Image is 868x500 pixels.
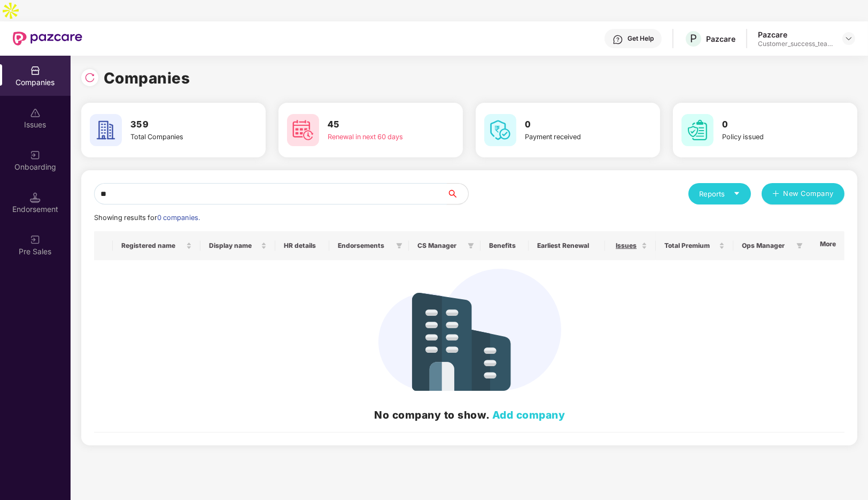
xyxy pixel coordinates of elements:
[762,183,844,204] button: plusNew Company
[484,114,516,146] img: svg+xml;base64,PHN2ZyB4bWxucz0iaHR0cDovL3d3dy53My5vcmcvMjAwMC9zdmciIHdpZHRoPSI2MCIgaGVpZ2h0PSI2MC...
[446,190,468,198] span: search
[690,32,697,45] span: P
[844,34,853,43] img: svg+xml;base64,PHN2ZyBpZD0iRHJvcGRvd24tMzJ4MzIiIHhtbG5zPSJodHRwOi8vd3d3LnczLm9yZy8yMDAwL3N2ZyIgd2...
[287,114,319,146] img: svg+xml;base64,PHN2ZyB4bWxucz0iaHR0cDovL3d3dy53My5vcmcvMjAwMC9zdmciIHdpZHRoPSI2MCIgaGVpZ2h0PSI2MC...
[468,243,474,249] span: filter
[722,118,831,132] h3: 0
[681,114,714,146] img: svg+xml;base64,PHN2ZyB4bWxucz0iaHR0cDovL3d3dy53My5vcmcvMjAwMC9zdmciIHdpZHRoPSI2MCIgaGVpZ2h0PSI2MC...
[613,34,623,45] img: svg+xml;base64,PHN2ZyBpZD0iSGVscC0zMngzMiIgeG1sbnM9Imh0dHA6Ly93d3cudzMub3JnLzIwMDAvc3ZnIiB3aWR0aD...
[733,190,740,197] span: caret-down
[338,241,392,250] span: Endorsements
[30,150,41,161] img: svg+xml;base64,PHN2ZyB3aWR0aD0iMjAiIGhlaWdodD0iMjAiIHZpZXdCb3g9IjAgMCAyMCAyMCIgZmlsbD0ibm9uZSIgeG...
[699,188,740,199] div: Reports
[529,231,604,260] th: Earliest Renewal
[209,241,259,250] span: Display name
[30,234,41,245] img: svg+xml;base64,PHN2ZyB3aWR0aD0iMjAiIGhlaWdodD0iMjAiIHZpZXdCb3g9IjAgMCAyMCAyMCIgZmlsbD0ibm9uZSIgeG...
[605,231,656,260] th: Issues
[706,34,735,44] div: Pazcare
[30,108,41,118] img: svg+xml;base64,PHN2ZyBpZD0iSXNzdWVzX2Rpc2FibGVkIiB4bWxucz0iaHR0cDovL3d3dy53My5vcmcvMjAwMC9zdmciIH...
[656,231,734,260] th: Total Premium
[794,239,805,252] span: filter
[525,118,633,132] h3: 0
[664,241,717,250] span: Total Premium
[784,188,834,199] span: New Company
[480,231,529,260] th: Benefits
[808,231,844,260] th: More
[525,132,633,142] div: Payment received
[758,40,833,48] div: Customer_success_team_lead
[394,239,405,252] span: filter
[742,241,792,250] span: Ops Manager
[104,66,190,90] h1: Companies
[722,132,831,142] div: Policy issued
[130,118,239,132] h3: 359
[121,241,183,250] span: Registered name
[492,408,565,421] a: Add company
[30,192,41,203] img: svg+xml;base64,PHN2ZyB3aWR0aD0iMTQuNSIgaGVpZ2h0PSIxNC41IiB2aWV3Qm94PSIwIDAgMTYgMTYiIGZpbGw9Im5vbm...
[796,243,803,249] span: filter
[466,239,476,252] span: filter
[30,65,41,76] img: svg+xml;base64,PHN2ZyBpZD0iQ29tcGFuaWVzIiB4bWxucz0iaHR0cDovL3d3dy53My5vcmcvMjAwMC9zdmciIHdpZHRoPS...
[90,114,122,146] img: svg+xml;base64,PHN2ZyB4bWxucz0iaHR0cDovL3d3dy53My5vcmcvMjAwMC9zdmciIHdpZHRoPSI2MCIgaGVpZ2h0PSI2MC...
[200,231,275,260] th: Display name
[614,241,639,250] span: Issues
[417,241,463,250] span: CS Manager
[446,183,469,204] button: search
[94,214,200,222] span: Showing results for
[157,214,200,222] span: 0 companies.
[328,118,436,132] h3: 45
[328,132,436,142] div: Renewal in next 60 days
[103,407,837,423] h2: No company to show.
[84,72,95,83] img: svg+xml;base64,PHN2ZyBpZD0iUmVsb2FkLTMyeDMyIiB4bWxucz0iaHR0cDovL3d3dy53My5vcmcvMjAwMC9zdmciIHdpZH...
[758,29,833,40] div: Pazcare
[772,190,779,199] span: plus
[378,269,561,391] img: svg+xml;base64,PHN2ZyB4bWxucz0iaHR0cDovL3d3dy53My5vcmcvMjAwMC9zdmciIHdpZHRoPSIzNDIiIGhlaWdodD0iMj...
[396,243,402,249] span: filter
[130,132,239,142] div: Total Companies
[275,231,330,260] th: HR details
[13,32,82,46] img: New Pazcare Logo
[113,231,200,260] th: Registered name
[627,34,654,43] div: Get Help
